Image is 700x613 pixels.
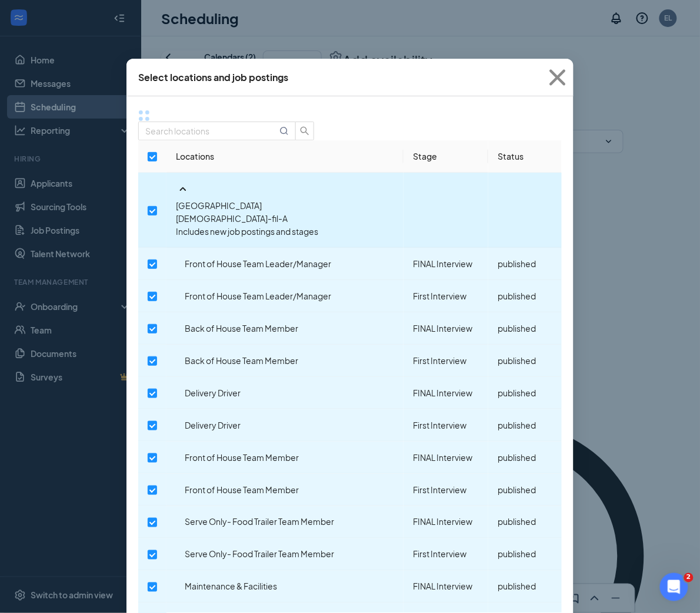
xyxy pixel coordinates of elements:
[413,323,472,334] span: FINAL Interview
[498,323,536,334] span: published
[185,355,298,366] span: Back of House Team Member
[185,420,241,430] span: Delivery Driver
[185,258,331,269] span: Front of House Team Leader/Manager
[684,573,694,582] span: 2
[138,71,288,84] div: Select locations and job postings
[660,573,688,601] iframe: Intercom live chat
[404,140,488,173] th: Stage
[185,517,334,527] span: Serve Only- Food Trailer Team Member
[185,581,277,592] span: Maintenance & Facilities
[413,484,466,495] span: First Interview
[296,126,314,136] span: search
[498,484,536,495] span: published
[413,517,472,527] span: FINAL Interview
[498,517,536,527] span: published
[498,355,536,366] span: published
[413,355,466,366] span: First Interview
[498,420,536,430] span: published
[413,388,472,398] span: FINAL Interview
[413,420,466,430] span: First Interview
[413,549,466,560] span: First Interview
[498,258,536,269] span: published
[413,452,472,463] span: FINAL Interview
[185,452,299,463] span: Front of House Team Member
[176,212,394,225] p: [DEMOGRAPHIC_DATA]-fil-A
[295,122,314,140] button: search
[185,549,334,560] span: Serve Only- Food Trailer Team Member
[542,59,574,96] button: Close
[176,182,190,196] svg: SmallChevronUp
[498,549,536,560] span: published
[176,226,318,237] span: Includes new job postings and stages
[176,200,262,211] span: [GEOGRAPHIC_DATA]
[488,140,562,173] th: Status
[185,291,331,301] span: Front of House Team Leader/Manager
[413,291,466,301] span: First Interview
[279,126,289,136] svg: MagnifyingGlass
[185,484,299,495] span: Front of House Team Member
[498,452,536,463] span: published
[145,124,277,137] input: Search locations
[413,258,472,269] span: FINAL Interview
[542,62,574,93] svg: Cross
[166,140,404,173] th: Locations
[185,323,298,334] span: Back of House Team Member
[498,388,536,398] span: published
[498,581,536,592] span: published
[185,388,241,398] span: Delivery Driver
[413,581,472,592] span: FINAL Interview
[498,291,536,301] span: published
